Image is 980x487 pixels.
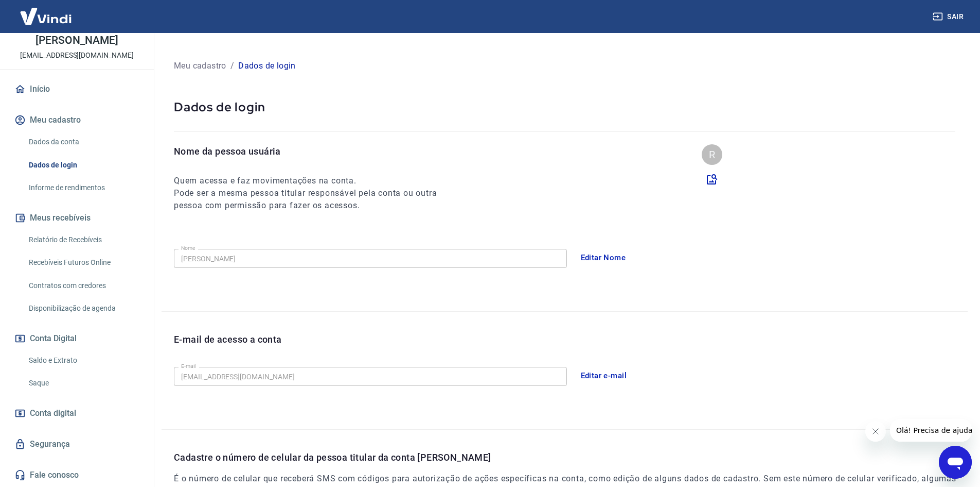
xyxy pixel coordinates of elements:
[25,155,141,176] a: Dados de login
[30,406,76,421] span: Conta digital
[12,402,141,425] a: Conta digital
[25,275,141,296] a: Contratos com credores
[702,144,722,165] div: R
[174,175,456,187] h6: Quem acessa e faz movimentações na conta.
[575,247,632,268] button: Editar Nome
[939,446,972,479] iframe: Botão para abrir a janela de mensagens
[25,131,141,153] a: Dados da conta
[12,433,141,456] a: Segurança
[238,60,296,72] p: Dados de login
[174,450,968,464] p: Cadastre o número de celular da pessoa titular da conta [PERSON_NAME]
[25,350,141,371] a: Saldo e Extrato
[890,419,972,442] iframe: Mensagem da empresa
[25,229,141,250] a: Relatório de Recebíveis
[575,365,633,387] button: Editar e-mail
[931,7,968,26] button: Sair
[12,109,141,131] button: Meu cadastro
[25,252,141,273] a: Recebíveis Futuros Online
[35,35,118,46] p: [PERSON_NAME]
[12,78,141,100] a: Início
[174,99,955,115] p: Dados de login
[174,187,456,212] h6: Pode ser a mesma pessoa titular responsável pela conta ou outra pessoa com permissão para fazer o...
[865,421,886,442] iframe: Fechar mensagem
[12,207,141,229] button: Meus recebíveis
[174,332,282,346] p: E-mail de acesso a conta
[12,1,79,32] img: Vindi
[25,177,141,198] a: Informe de rendimentos
[181,362,195,370] label: E-mail
[181,244,195,252] label: Nome
[174,60,226,72] p: Meu cadastro
[230,60,234,72] p: /
[12,464,141,486] a: Fale conosco
[12,327,141,350] button: Conta Digital
[25,373,141,394] a: Saque
[6,7,86,15] span: Olá! Precisa de ajuda?
[25,298,141,319] a: Disponibilização de agenda
[20,50,134,61] p: [EMAIL_ADDRESS][DOMAIN_NAME]
[174,144,456,158] p: Nome da pessoa usuária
